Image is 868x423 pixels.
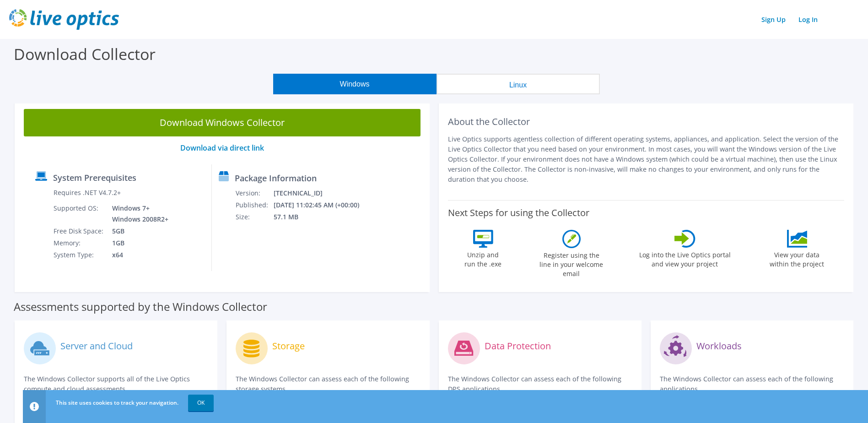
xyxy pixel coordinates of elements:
[764,248,830,269] label: View your data within the project
[53,225,105,237] td: Free Disk Space:
[24,374,208,394] p: The Windows Collector supports all of the Live Optics compute and cloud assessments.
[660,374,844,394] p: The Windows Collector can assess each of the following applications.
[53,202,105,225] td: Supported OS:
[448,374,632,394] p: The Windows Collector can assess each of the following DPS applications.
[696,342,742,351] label: Workloads
[188,395,214,411] a: OK
[794,13,822,26] a: Log In
[54,188,121,197] label: Requires .NET V4.7.2+
[272,342,305,351] label: Storage
[105,237,170,249] td: 1GB
[9,9,119,30] img: live_optics_svg.svg
[448,134,845,184] p: Live Optics supports agentless collection of different operating systems, appliances, and applica...
[53,237,105,249] td: Memory:
[437,74,600,94] button: Linux
[14,302,267,311] label: Assessments supported by the Windows Collector
[53,173,136,182] label: System Prerequisites
[24,109,421,136] a: Download Windows Collector
[235,199,273,211] td: Published:
[236,374,420,394] p: The Windows Collector can assess each of the following storage systems.
[105,249,170,261] td: x64
[485,342,551,351] label: Data Protection
[14,43,156,65] label: Download Collector
[180,143,264,153] a: Download via direct link
[105,202,170,225] td: Windows 7+ Windows 2008R2+
[105,225,170,237] td: 5GB
[235,174,317,183] label: Package Information
[757,13,790,26] a: Sign Up
[56,399,178,407] span: This site uses cookies to track your navigation.
[448,207,589,218] label: Next Steps for using the Collector
[462,248,504,269] label: Unzip and run the .exe
[273,199,372,211] td: [DATE] 11:02:45 AM (+00:00)
[448,116,845,127] h2: About the Collector
[235,187,273,199] td: Version:
[273,74,437,94] button: Windows
[639,248,731,269] label: Log into the Live Optics portal and view your project
[273,187,372,199] td: [TECHNICAL_ID]
[53,249,105,261] td: System Type:
[235,211,273,223] td: Size:
[537,248,606,278] label: Register using the line in your welcome email
[60,342,133,351] label: Server and Cloud
[273,211,372,223] td: 57.1 MB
